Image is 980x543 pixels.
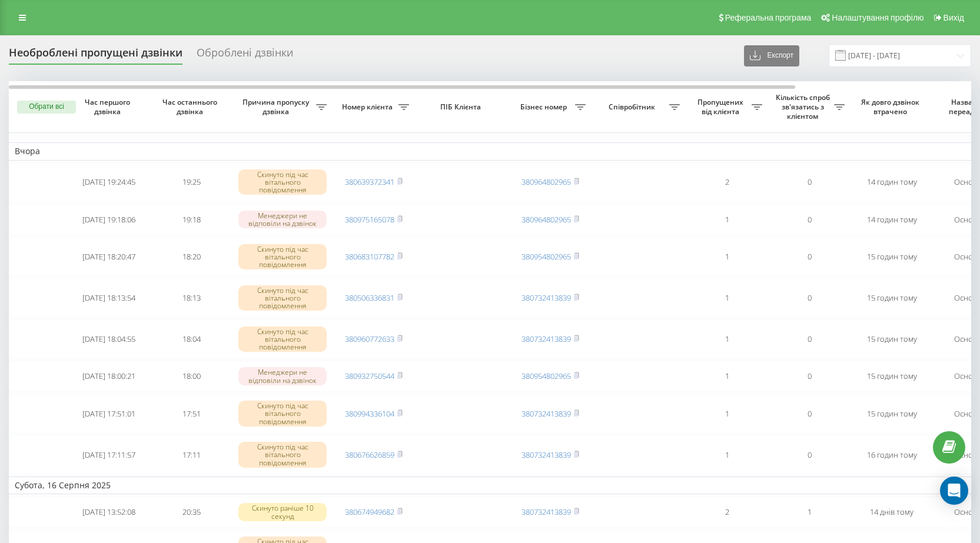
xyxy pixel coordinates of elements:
[521,214,571,225] a: 380964802965
[238,211,327,228] div: Менеджери не відповіли на дзвінок
[68,204,150,235] td: [DATE] 19:18:06
[238,285,327,311] div: Скинуто під час вітального повідомлення
[515,102,575,112] span: Бізнес номер
[851,163,933,202] td: 14 годин тому
[521,292,571,303] a: 380732413839
[686,278,768,317] td: 1
[68,497,150,528] td: [DATE] 13:52:08
[238,327,327,352] div: Скинуто під час вітального повідомлення
[150,394,232,433] td: 17:51
[345,334,394,344] a: 380960772633
[768,361,851,392] td: 0
[851,435,933,474] td: 16 годин тому
[768,278,851,317] td: 0
[345,371,394,381] a: 380932750544
[150,237,232,276] td: 18:20
[345,507,394,517] a: 380674949682
[345,449,394,460] a: 380676626859
[521,408,571,419] a: 380732413839
[238,244,327,270] div: Скинуто під час вітального повідомлення
[238,169,327,195] div: Скинуто під час вітального повідомлення
[768,435,851,474] td: 0
[238,401,327,427] div: Скинуто під час вітального повідомлення
[940,477,968,505] div: Open Intercom Messenger
[768,319,851,358] td: 0
[238,503,327,521] div: Скинуто раніше 10 секунд
[686,435,768,474] td: 1
[238,98,316,116] span: Причина пропуску дзвінка
[345,176,394,187] a: 380639372341
[725,13,812,22] span: Реферальна програма
[425,102,499,112] span: ПІБ Клієнта
[597,102,669,112] span: Співробітник
[686,497,768,528] td: 2
[345,292,394,303] a: 380506336831
[68,319,150,358] td: [DATE] 18:04:55
[521,251,571,262] a: 380954802965
[150,204,232,235] td: 19:18
[238,442,327,468] div: Скинуто під час вітального повідомлення
[77,98,141,116] span: Час першого дзвінка
[9,46,182,65] div: Необроблені пропущені дзвінки
[521,334,571,344] a: 380732413839
[521,507,571,517] a: 380732413839
[686,204,768,235] td: 1
[686,394,768,433] td: 1
[238,367,327,385] div: Менеджери не відповіли на дзвінок
[150,497,232,528] td: 20:35
[197,46,293,65] div: Оброблені дзвінки
[68,435,150,474] td: [DATE] 17:11:57
[345,251,394,262] a: 380683107782
[345,408,394,419] a: 380994336104
[768,497,851,528] td: 1
[68,237,150,276] td: [DATE] 18:20:47
[686,361,768,392] td: 1
[686,163,768,202] td: 2
[338,102,398,112] span: Номер клієнта
[768,204,851,235] td: 0
[768,394,851,433] td: 0
[521,176,571,187] a: 380964802965
[851,278,933,317] td: 15 годин тому
[68,361,150,392] td: [DATE] 18:00:21
[150,361,232,392] td: 18:00
[832,13,923,22] span: Налаштування профілю
[851,361,933,392] td: 15 годин тому
[68,394,150,433] td: [DATE] 17:51:01
[686,319,768,358] td: 1
[150,278,232,317] td: 18:13
[851,237,933,276] td: 15 годин тому
[768,163,851,202] td: 0
[68,278,150,317] td: [DATE] 18:13:54
[150,435,232,474] td: 17:11
[150,319,232,358] td: 18:04
[860,98,923,116] span: Як довго дзвінок втрачено
[851,394,933,433] td: 15 годин тому
[768,237,851,276] td: 0
[774,93,834,121] span: Кількість спроб зв'язатись з клієнтом
[686,237,768,276] td: 1
[851,319,933,358] td: 15 годин тому
[68,163,150,202] td: [DATE] 19:24:45
[851,497,933,528] td: 14 днів тому
[744,45,799,66] button: Експорт
[944,13,964,22] span: Вихід
[345,214,394,225] a: 380975165078
[851,204,933,235] td: 14 годин тому
[521,449,571,460] a: 380732413839
[521,371,571,381] a: 380954802965
[17,101,76,114] button: Обрати всі
[150,163,232,202] td: 19:25
[692,98,752,116] span: Пропущених від клієнта
[160,98,223,116] span: Час останнього дзвінка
